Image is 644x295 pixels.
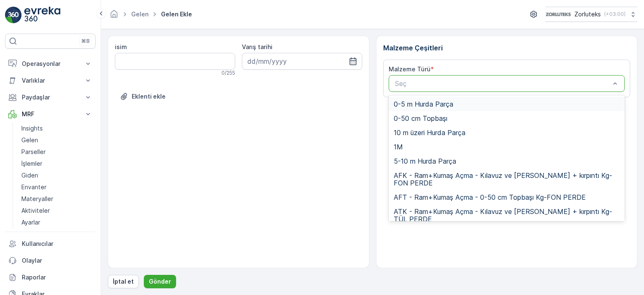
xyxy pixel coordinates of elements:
button: İptal et [108,275,139,288]
input: dd/mm/yyyy [242,53,362,70]
button: Paydaşlar [5,89,96,106]
a: Gelen [131,10,148,18]
img: logo_light-DOdMpM7g.png [24,7,60,23]
p: MRF [22,110,79,118]
span: AFK - Ram+Kumaş Açma - Kılavuz ve [PERSON_NAME] + kırpıntı Kg-FON PERDE [394,172,620,187]
button: Varlıklar [5,72,96,89]
a: İşlemler [18,158,96,170]
p: Zorluteks [574,10,601,18]
p: 0 / 255 [221,70,235,76]
a: Raporlar [5,269,96,286]
a: Materyaller [18,193,96,205]
p: Seç [395,78,610,89]
a: Envanter [18,181,96,193]
p: Gönder [149,277,171,286]
span: AFT - Ram+Kumaş Açma - 0-50 cm Topbaşı Kg-FON PERDE [394,193,586,201]
button: Gönder [144,275,176,288]
p: Malzeme Çeşitleri [383,43,631,53]
p: ( +03:00 ) [604,11,626,18]
p: Aktiviteler [21,206,50,215]
a: Gelen [18,134,96,146]
p: Raporlar [22,273,92,282]
span: 0-50 cm Topbaşı [394,115,447,122]
span: ATK - Ram+Kumaş Açma - Kılavuz ve [PERSON_NAME] + kırpıntı Kg-TÜL PERDE [394,208,620,223]
span: 0-5 m Hurda Parça [394,100,453,108]
button: MRF [5,106,96,123]
a: Ana Sayfa [109,13,119,20]
p: ⌘B [81,38,90,44]
span: Gelen ekle [159,10,194,18]
img: logo [5,7,22,23]
a: Insights [18,123,96,134]
label: Malzeme Türü [389,65,431,73]
a: Giden [18,170,96,181]
p: Envanter [21,183,47,191]
p: Insights [21,124,43,133]
a: Aktiviteler [18,205,96,217]
p: Gelen [21,136,38,144]
p: Operasyonlar [22,60,79,68]
button: Dosya Yükle [115,90,171,103]
button: Operasyonlar [5,55,96,72]
p: İptal et [113,277,134,286]
p: Materyaller [21,195,53,203]
p: Varlıklar [22,76,79,85]
p: Parseller [21,148,46,156]
img: 6-1-9-3_wQBzyll.png [545,10,571,19]
p: Ayarlar [21,218,40,227]
span: 10 m üzeri Hurda Parça [394,129,465,136]
a: Kullanıcılar [5,235,96,252]
a: Parseller [18,146,96,158]
p: Kullanıcılar [22,240,92,248]
p: İşlemler [21,159,42,168]
label: Varış tarihi [242,43,273,50]
button: Zorluteks(+03:00) [545,7,637,22]
p: Paydaşlar [22,93,79,102]
span: 1M [394,143,403,151]
a: Ayarlar [18,217,96,228]
label: isim [115,43,127,50]
p: Giden [21,171,38,180]
a: Olaylar [5,252,96,269]
p: Eklenti ekle [132,92,166,101]
p: Olaylar [22,256,92,265]
span: 5-10 m Hurda Parça [394,157,456,165]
